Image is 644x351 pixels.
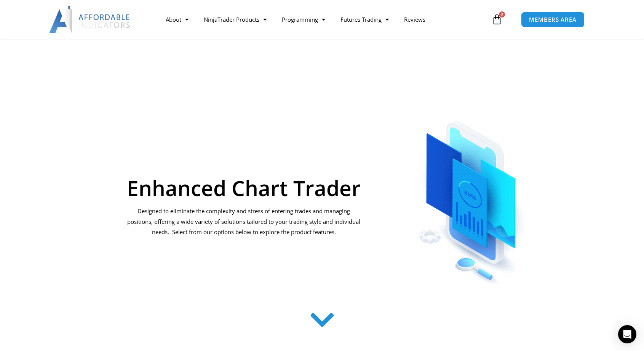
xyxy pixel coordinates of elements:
nav: Menu [158,11,489,28]
a: NinjaTrader Products [196,11,274,28]
img: LogoAI | Affordable Indicators – NinjaTrader [49,6,131,33]
span: MEMBERS AREA [529,17,577,22]
a: MEMBERS AREA [521,12,585,27]
a: About [158,11,196,28]
a: Futures Trading [333,11,396,28]
h1: Enhanced Chart Trader [126,177,361,198]
a: 0 [480,8,514,30]
a: Programming [274,11,333,28]
div: Open Intercom Messenger [618,325,636,343]
span: 0 [499,11,505,18]
p: Designed to eliminate the complexity and stress of entering trades and managing positions, offeri... [126,206,361,238]
img: ChartTrader | Affordable Indicators – NinjaTrader [394,102,550,287]
a: Reviews [396,11,433,28]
